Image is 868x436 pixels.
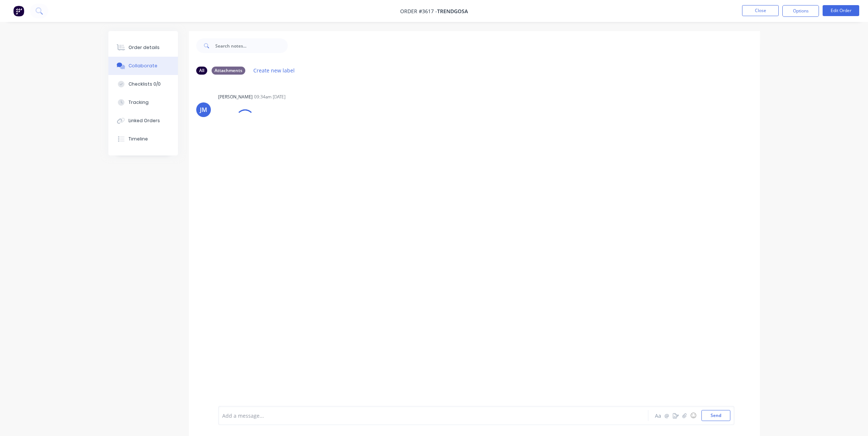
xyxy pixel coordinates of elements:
button: Edit Order [823,5,859,16]
button: Timeline [108,130,178,148]
button: Order details [108,38,178,57]
div: Timeline [128,136,148,142]
span: Trendgosa [437,8,468,15]
span: Order #3617 - [400,8,437,15]
div: All [196,67,207,75]
button: Tracking [108,93,178,112]
div: Tracking [128,99,149,106]
div: 09:34am [DATE] [254,94,286,100]
button: Linked Orders [108,112,178,130]
div: Checklists 0/0 [128,81,161,87]
img: Factory [13,5,24,16]
button: Send [701,410,730,421]
div: Collaborate [128,63,157,69]
div: JM [200,105,207,114]
button: Options [782,5,819,17]
button: @ [663,411,671,420]
button: Collaborate [108,57,178,75]
div: [PERSON_NAME] [218,94,253,100]
button: Create new label [250,65,299,75]
button: Aa [654,411,663,420]
button: Close [742,5,779,16]
div: Order details [128,44,160,51]
div: Linked Orders [128,117,160,124]
button: ☺ [689,411,698,420]
input: Search notes... [215,38,288,53]
button: Checklists 0/0 [108,75,178,93]
div: Attachments [212,67,245,75]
